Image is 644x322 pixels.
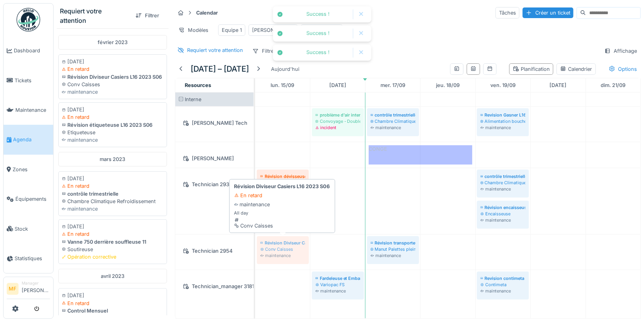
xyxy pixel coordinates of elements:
[62,198,163,205] div: Chambre Climatique Refroidissement
[548,80,569,91] a: 20 septembre 2025
[488,80,518,91] a: 19 septembre 2025
[15,225,50,233] span: Stock
[22,280,50,297] li: [PERSON_NAME]
[234,201,270,208] div: maintenance
[379,80,407,91] a: 17 septembre 2025
[260,173,305,180] div: Révision dévisseuse L16 2023 S06
[62,129,163,136] div: Etiqueteuse
[260,246,305,252] div: Conv Caisses
[193,9,221,17] strong: Calendar
[62,113,163,121] div: En retard
[316,281,360,288] div: Variopac FS
[4,214,53,243] a: Stock
[371,240,416,246] div: Révision transporteur palettes L16 2023 S06
[4,95,53,125] a: Maintenance
[62,300,163,307] div: En retard
[234,222,273,229] div: Conv Caisses
[316,112,360,118] div: problème d'air intervention
[7,280,50,299] a: MF Manager[PERSON_NAME]
[187,46,243,54] div: Requiert votre attention
[287,11,349,18] div: Success !
[4,36,53,65] a: Dashboard
[481,180,525,186] div: Chambre Climatique Refroidissement
[62,136,163,144] div: maintenance
[62,307,163,315] div: Control Mensuel
[481,211,525,217] div: Encaisseuse
[481,186,525,192] div: maintenance
[62,315,163,322] div: Chambre Climatique Double Spirales
[62,65,163,73] div: En retard
[371,246,416,252] div: Manut Palettes pleines
[269,80,297,91] a: 15 septembre 2025
[496,7,520,19] div: Tâches
[481,112,525,118] div: Revision Gasner L16 2023 S06
[62,230,163,238] div: En retard
[371,118,416,124] div: Chambre Climatique Refroidissement
[22,280,50,286] div: Manager
[191,64,249,74] h5: [DATE] – [DATE]
[180,154,249,163] div: [PERSON_NAME]
[268,64,303,74] div: Aujourd'hui
[234,183,330,190] strong: Révision Diviseur Casiers L16 2023 S06
[481,281,525,288] div: Contimeta
[62,292,163,299] div: [DATE]
[327,80,348,91] a: 16 septembre 2025
[481,217,525,223] div: maintenance
[481,118,525,124] div: Alimentation bouchons
[513,65,550,73] div: Planification
[4,125,53,154] a: Agenda
[13,166,50,173] span: Zones
[62,190,163,198] div: contrôle trimestrielle
[7,283,19,295] li: MF
[222,26,242,34] div: Equipe 1
[434,80,462,91] a: 18 septembre 2025
[605,63,641,75] div: Options
[180,281,249,291] div: Technician_manager 3181
[15,255,50,262] span: Statistiques
[62,175,163,182] div: [DATE]
[599,80,628,91] a: 21 septembre 2025
[523,7,573,18] div: Créer un ticket
[481,124,525,131] div: maintenance
[316,288,360,294] div: maintenance
[62,223,163,230] div: [DATE]
[132,10,162,21] div: Filtrer
[481,275,525,281] div: Revision contimeta L16 2023 S06
[62,106,163,113] div: [DATE]
[234,210,249,217] small: All day
[260,240,305,246] div: Révision Diviseur Casiers L16 2023 S06
[287,49,349,56] div: Success !
[560,65,592,73] div: Calendrier
[62,121,163,129] div: Révision étiqueteuse L16 2023 S06
[62,58,163,65] div: [DATE]
[62,246,163,253] div: Soutireuse
[4,244,53,273] a: Statistiques
[58,152,167,167] div: mars 2023
[601,45,641,57] div: Affichage
[17,8,40,31] img: Badge_color-CXgf-gQk.svg
[369,145,472,165] div: CONGE
[316,124,360,131] div: incident
[4,184,53,214] a: Équipements
[180,118,249,128] div: [PERSON_NAME] Tech
[4,155,53,184] a: Zones
[287,30,349,37] div: Success !
[185,96,201,102] span: Interne
[316,275,360,281] div: Fardeleuse et Embarquetteuse REVISION S 04 2023
[15,106,50,114] span: Maintenance
[58,269,167,283] div: avril 2023
[62,81,163,88] div: Conv Caisses
[14,47,50,54] span: Dashboard
[481,204,525,211] div: Révision encaisseuse L16 2023 S06
[316,118,360,124] div: Convoyage - Double Spirales
[62,238,163,246] div: Vanne 750 derrière souffleuse 11
[62,182,163,190] div: En retard
[13,136,50,143] span: Agenda
[234,192,263,199] div: En retard
[185,82,211,88] span: Resources
[62,205,163,213] div: maintenance
[60,6,129,25] div: Requiert votre attention
[58,35,167,50] div: février 2023
[62,88,163,96] div: maintenance
[481,173,525,180] div: contrôle trimestrielle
